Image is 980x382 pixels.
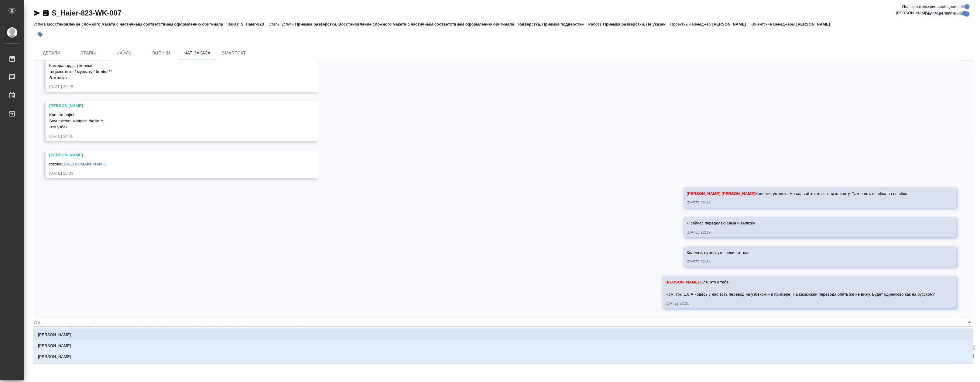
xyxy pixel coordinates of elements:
p: Приемка разверстки, Не указан [603,22,670,26]
span: Коллеги, умоляю. Не сдавайте этот позор клиенту. Там опять ошибка на ошибке. [687,191,909,196]
span: Kamera hajmi Sovutgich/muzlatgich /bo‘lim** Это узбек [49,113,104,129]
button: Добавить тэг [33,28,47,41]
p: [PERSON_NAME] [712,22,751,26]
div: [DATE] 22:18 [687,200,935,206]
button: Close [965,318,974,327]
a: S_Haier-823-WK-007 [52,9,122,17]
span: SmartCat [219,49,248,57]
a: [URL][DOMAIN_NAME] [62,162,106,166]
span: Файлы [110,49,139,57]
span: Оповещения-логи [925,11,959,17]
span: [PERSON_NAME] [722,191,756,196]
p: Заказ: [228,22,241,26]
span: Этапы [74,49,103,57]
p: [PERSON_NAME] [38,343,71,349]
div: [PERSON_NAME] [49,103,297,109]
span: Юля, это к тебе Ном. ток: 1.8 А - здесь у нас есть перевод на узбекский в примере. На казахский п... [666,280,935,297]
div: [DATE] 20:15 [49,84,297,90]
span: [PERSON_NAME] детали заказа [896,10,957,16]
div: [DATE] 20:33 [49,170,297,176]
p: Восстановление сложного макета с частичным соответствием оформлению оригинала [47,22,228,26]
span: Детали [37,49,66,57]
div: [DATE] 22:34 [687,259,935,265]
p: Этапы услуги [269,22,295,26]
span: Оценки [146,49,176,57]
span: Я сейчас переделаю сама и выложу. [687,221,756,225]
span: готово: [49,162,107,166]
span: Чат заказа [183,49,212,57]
div: [DATE] 22:19 [687,229,935,235]
span: Пользовательские сообщения [902,4,959,10]
span: Камералардың көлемі тоңазытқыш / мұздату / бөлімі ** Это казах [49,63,112,80]
p: Проектный менеджер [670,22,712,26]
div: [DATE] 22:35 [666,300,935,307]
button: Скопировать ссылку [42,9,50,17]
p: Работа [588,22,603,26]
p: Услуга [33,22,47,26]
button: Скопировать ссылку для ЯМессенджера [33,9,41,17]
div: [PERSON_NAME] [49,152,297,158]
p: Приемка разверстки, Восстановление сложного макета с частичным соответствием оформлению оригинала... [295,22,588,26]
span: Коллеги, нужны уточнения от вас. [687,250,751,255]
p: [PERSON_NAME] [797,22,835,26]
span: [PERSON_NAME] [666,280,699,284]
span: [PERSON_NAME] [687,191,721,196]
div: [DATE] 20:16 [49,133,297,139]
p: [PERSON_NAME] [38,332,71,338]
p: Клиентские менеджеры [751,22,797,26]
p: S_Haier-823 [241,22,269,26]
p: [PERSON_NAME] [38,354,71,360]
